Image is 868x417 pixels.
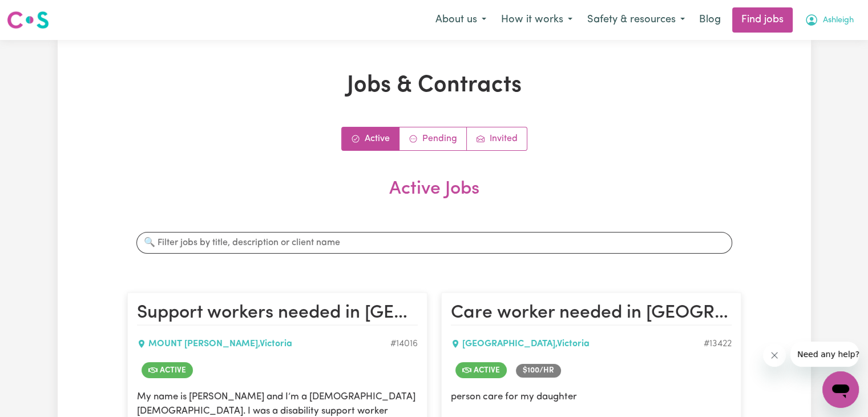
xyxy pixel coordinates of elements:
[7,7,49,33] a: Careseekers logo
[127,72,741,99] h1: Jobs & Contracts
[7,10,49,30] img: Careseekers logo
[136,232,732,254] input: 🔍 Filter jobs by title, description or client name
[704,337,732,351] div: Job ID #13422
[342,127,399,150] a: Active jobs
[467,127,527,150] a: Job invitations
[790,342,859,367] iframe: Message from company
[822,371,859,408] iframe: Button to launch messaging window
[516,364,561,378] span: Job rate per hour
[399,127,467,150] a: Contracts pending review
[142,362,193,378] span: Job is active
[451,337,704,351] div: [GEOGRAPHIC_DATA] , Victoria
[580,8,692,32] button: Safety & resources
[127,178,741,218] h2: Active Jobs
[455,362,507,378] span: Job is active
[137,337,390,351] div: MOUNT [PERSON_NAME] , Victoria
[7,8,69,17] span: Need any help?
[451,390,732,404] p: person care for my daughter
[428,8,494,32] button: About us
[763,344,786,367] iframe: Close message
[137,302,418,325] h2: Support workers needed in Melbourne’s eastern Suburbs
[390,337,418,351] div: Job ID #14016
[451,302,732,325] h2: Care worker needed in croydon hills
[692,7,728,33] a: Blog
[732,7,793,33] a: Find jobs
[823,14,854,27] span: Ashleigh
[494,8,580,32] button: How it works
[797,8,861,32] button: My Account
